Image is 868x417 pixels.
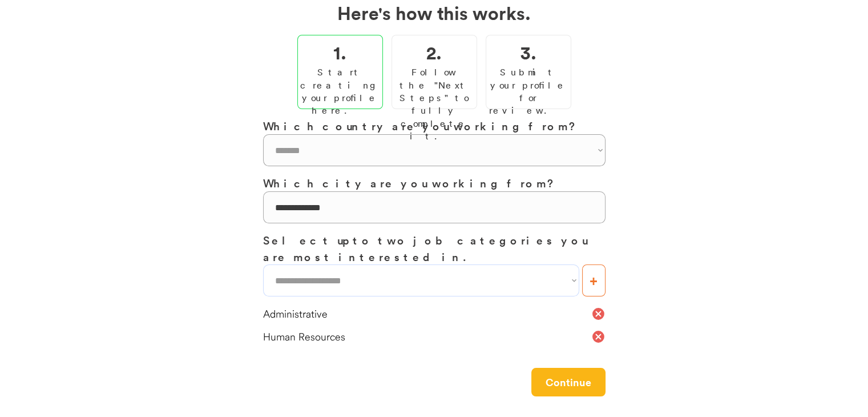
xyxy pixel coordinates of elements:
[531,368,605,396] button: Continue
[582,264,605,296] button: +
[489,66,568,117] div: Submit your profile for review.
[591,330,605,344] button: cancel
[520,38,536,66] h2: 3.
[263,118,605,134] h3: Which country are you working from?
[263,232,605,264] h3: Select up to two job categories you are most interested in.
[263,330,591,344] div: Human Resources
[263,307,591,321] div: Administrative
[300,66,380,117] div: Start creating your profile here.
[333,38,346,66] h2: 1.
[591,307,605,321] button: cancel
[263,175,605,191] h3: Which city are you working from?
[395,66,474,142] div: Follow the "Next Steps" to fully complete it.
[426,38,442,66] h2: 2.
